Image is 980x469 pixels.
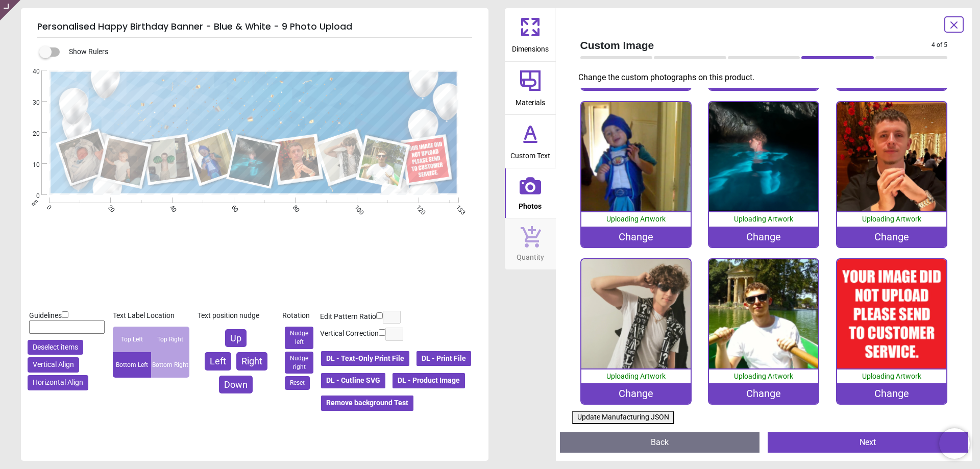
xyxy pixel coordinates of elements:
[862,215,921,223] span: Uploading Artwork
[106,204,113,210] span: 20
[837,227,946,247] div: Change
[229,204,236,210] span: 60
[20,98,40,107] span: 30
[505,115,556,168] button: Custom Text
[734,372,793,380] span: Uploading Artwork
[606,215,666,223] span: Uploading Artwork
[505,62,556,115] button: Materials
[20,161,40,169] span: 10
[709,383,818,404] div: Change
[709,227,818,247] div: Change
[30,198,39,207] span: cm
[512,39,549,55] span: Dimensions
[20,130,40,138] span: 20
[768,432,968,453] button: Next
[20,192,40,201] span: 0
[505,218,556,269] button: Quantity
[560,432,760,453] button: Back
[291,204,298,210] span: 80
[414,204,421,210] span: 120
[20,67,40,76] span: 40
[606,372,666,380] span: Uploading Artwork
[939,428,970,459] iframe: Brevo live chat
[580,38,932,53] span: Custom Image
[734,215,793,223] span: Uploading Artwork
[45,46,488,58] div: Show Rulers
[505,168,556,218] button: Photos
[519,196,542,212] span: Photos
[454,204,460,210] span: 133
[510,146,550,161] span: Custom Text
[517,248,544,263] span: Quantity
[516,93,545,108] span: Materials
[932,41,947,50] span: 4 of 5
[37,16,472,38] h5: Personalised Happy Birthday Banner - Blue & White - 9 Photo Upload
[352,204,359,210] span: 100
[167,204,174,210] span: 40
[572,411,674,424] button: Update Manufacturing JSON
[578,72,956,83] p: Change the custom photographs on this product.
[44,204,51,210] span: 0
[581,227,691,247] div: Change
[837,383,946,404] div: Change
[862,372,921,380] span: Uploading Artwork
[505,8,556,61] button: Dimensions
[581,383,691,404] div: Change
